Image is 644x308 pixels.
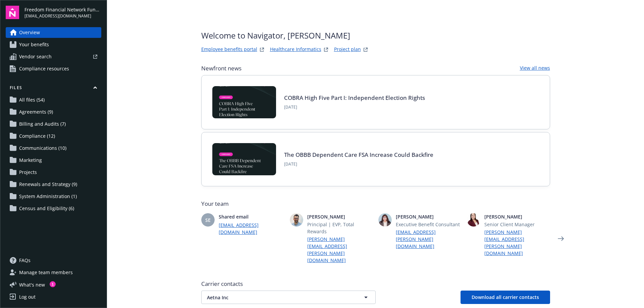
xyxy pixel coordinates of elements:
a: Compliance resources [6,63,101,74]
span: [EMAIL_ADDRESS][DOMAIN_NAME] [24,13,101,19]
a: Projects [6,167,101,178]
span: [PERSON_NAME] [307,213,373,220]
a: Agreements (9) [6,107,101,117]
span: [PERSON_NAME] [396,213,462,220]
span: Your benefits [19,39,49,50]
span: Senior Client Manager [484,221,550,228]
a: Manage team members [6,267,101,278]
a: Billing and Audits (7) [6,119,101,129]
button: Download all carrier contacts [461,291,550,304]
a: The OBBB Dependent Care FSA Increase Could Backfire [284,151,433,159]
span: Marketing [19,155,42,166]
a: Census and Eligibility (6) [6,203,101,214]
a: Project plan [334,46,361,54]
span: Compliance (12) [19,131,55,141]
button: Freedom Financial Network Funding, LLC[EMAIL_ADDRESS][DOMAIN_NAME] [24,6,101,19]
button: Aetna Inc [201,291,376,304]
a: [PERSON_NAME][EMAIL_ADDRESS][PERSON_NAME][DOMAIN_NAME] [307,236,373,264]
a: FAQs [6,255,101,266]
img: photo [290,213,303,227]
span: Newfront news [201,64,241,72]
span: Download all carrier contacts [472,294,539,300]
span: What ' s new [19,281,45,288]
span: Billing and Audits (7) [19,119,66,129]
span: Shared email [219,213,284,220]
span: Principal | EVP, Total Rewards [307,221,373,235]
span: Executive Benefit Consultant [396,221,462,228]
span: SE [205,217,211,224]
a: [PERSON_NAME][EMAIL_ADDRESS][PERSON_NAME][DOMAIN_NAME] [484,229,550,257]
button: What's new1 [6,281,56,288]
img: photo [378,213,392,227]
a: Marketing [6,155,101,166]
div: 1 [50,281,56,287]
a: Communications (10) [6,143,101,153]
span: Renewals and Strategy (9) [19,179,77,190]
a: System Administration (1) [6,191,101,202]
span: [DATE] [284,104,425,110]
a: Your benefits [6,39,101,50]
span: Projects [19,167,37,178]
a: striveWebsite [258,46,266,54]
a: Employee benefits portal [201,46,257,54]
img: BLOG-Card Image - Compliance - COBRA High Five Pt 1 07-18-25.jpg [212,86,276,118]
img: navigator-logo.svg [6,6,19,19]
a: springbukWebsite [322,46,330,54]
span: [PERSON_NAME] [484,213,550,220]
span: Manage team members [19,267,73,278]
a: Next [555,233,566,244]
span: System Administration (1) [19,191,77,202]
a: [EMAIL_ADDRESS][PERSON_NAME][DOMAIN_NAME] [396,229,462,250]
a: Compliance (12) [6,131,101,141]
span: Freedom Financial Network Funding, LLC [24,6,101,13]
img: photo [467,213,480,227]
a: Overview [6,27,101,38]
span: Carrier contacts [201,280,550,288]
a: Renewals and Strategy (9) [6,179,101,190]
a: Healthcare Informatics [270,46,321,54]
div: Log out [19,292,36,302]
span: Vendor search [19,51,52,62]
a: All files (54) [6,95,101,105]
span: Agreements (9) [19,107,53,117]
span: FAQs [19,255,31,266]
span: Overview [19,27,40,38]
a: View all news [520,64,550,72]
span: Communications (10) [19,143,66,153]
span: Your team [201,200,550,208]
span: Aetna Inc [207,294,346,301]
img: BLOG-Card Image - Compliance - OBBB Dep Care FSA - 08-01-25.jpg [212,143,276,175]
span: Compliance resources [19,63,69,74]
button: Files [6,85,101,93]
span: All files (54) [19,95,45,105]
span: Census and Eligibility (6) [19,203,74,214]
a: COBRA High Five Part I: Independent Election Rights [284,94,425,102]
span: Welcome to Navigator , [PERSON_NAME] [201,29,370,42]
span: [DATE] [284,161,433,167]
a: Vendor search [6,51,101,62]
a: projectPlanWebsite [362,46,370,54]
a: [EMAIL_ADDRESS][DOMAIN_NAME] [219,222,284,236]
